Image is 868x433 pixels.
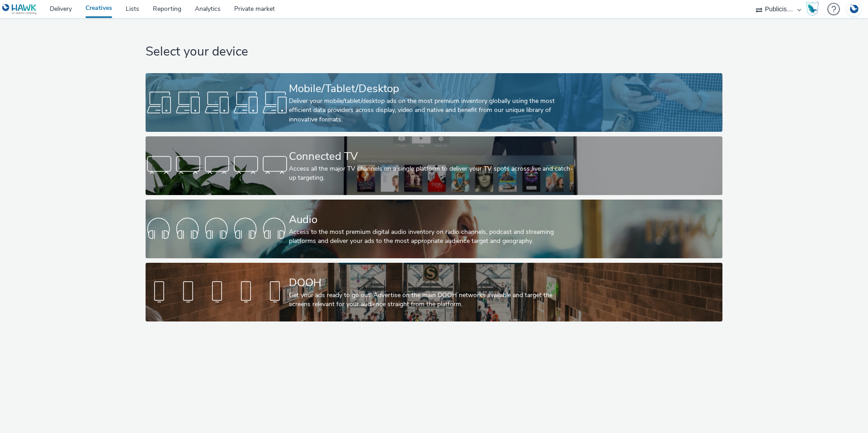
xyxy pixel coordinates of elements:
div: Connected TV [289,149,576,164]
a: DOOHGet your ads ready to go out! Advertise on the main DOOH networks available and target the sc... [146,263,722,321]
div: Mobile/Tablet/Desktop [289,81,576,97]
div: Deliver your mobile/tablet/desktop ads on the most premium inventory globally using the most effi... [289,97,576,124]
div: DOOH [289,275,576,291]
div: Get your ads ready to go out! Advertise on the main DOOH networks available and target the screen... [289,291,576,309]
a: AudioAccess to the most premium digital audio inventory on radio channels, podcast and streaming ... [146,200,722,258]
h1: Select your device [146,43,722,61]
div: Access to the most premium digital audio inventory on radio channels, podcast and streaming platf... [289,228,576,246]
img: undefined Logo [2,4,37,15]
a: Mobile/Tablet/DesktopDeliver your mobile/tablet/desktop ads on the most premium inventory globall... [146,73,722,132]
a: Connected TVAccess all the major TV channels on a single platform to deliver your TV spots across... [146,136,722,195]
img: Hawk Academy [806,2,819,16]
a: Hawk Academy [806,2,823,16]
img: Account DE [847,2,861,17]
div: Audio [289,212,576,228]
div: Access all the major TV channels on a single platform to deliver your TV spots across live and ca... [289,164,576,183]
